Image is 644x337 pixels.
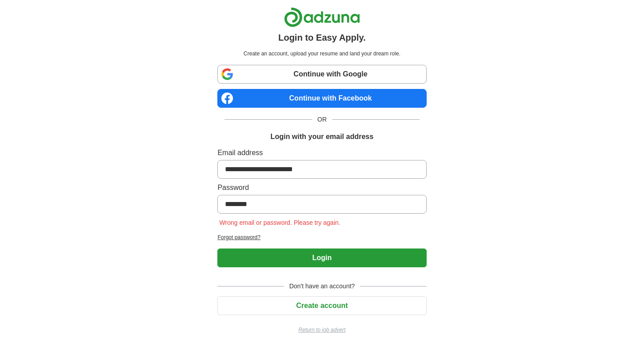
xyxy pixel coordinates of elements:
a: Forgot password? [217,233,426,241]
a: Create account [217,302,426,309]
a: Continue with Facebook [217,89,426,108]
h1: Login with your email address [271,131,373,142]
h1: Login to Easy Apply. [278,31,366,44]
label: Email address [217,147,426,158]
p: Create an account, upload your resume and land your dream role. [219,50,424,58]
label: Password [217,182,426,193]
img: Adzuna logo [284,7,360,27]
a: Continue with Google [217,65,426,84]
button: Login [217,249,426,267]
button: Create account [217,296,426,315]
span: OR [312,115,332,124]
a: Return to job advert [217,326,426,334]
span: Don't have an account? [284,282,360,291]
span: Wrong email or password. Please try again. [217,219,342,226]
